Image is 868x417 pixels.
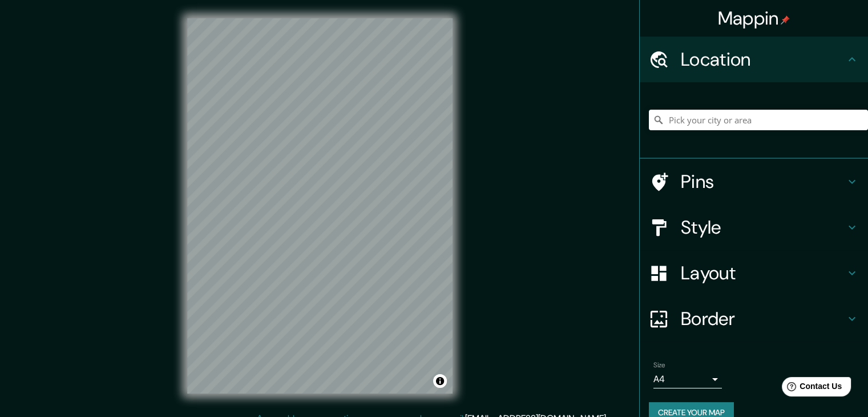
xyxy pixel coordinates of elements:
button: Toggle attribution [433,374,447,388]
div: Location [640,37,868,82]
canvas: Map [187,18,453,394]
h4: Mappin [718,7,790,30]
h4: Style [681,216,845,239]
div: A4 [653,370,722,388]
h4: Pins [681,170,845,193]
h4: Location [681,48,845,71]
div: Layout [640,250,868,296]
input: Pick your city or area [649,110,868,130]
div: Pins [640,159,868,205]
h4: Border [681,307,845,330]
div: Style [640,205,868,250]
label: Size [653,360,665,370]
div: Border [640,296,868,342]
h4: Layout [681,262,845,284]
img: pin-icon.png [781,15,790,25]
iframe: Help widget launcher [766,372,855,404]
